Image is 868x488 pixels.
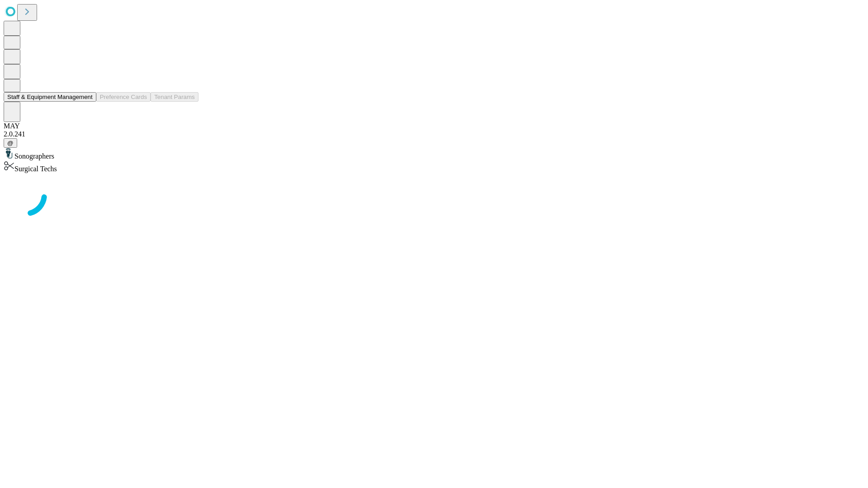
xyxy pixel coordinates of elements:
[4,138,17,148] button: @
[151,92,198,102] button: Tenant Params
[96,92,151,102] button: Preference Cards
[4,92,96,102] button: Staff & Equipment Management
[4,148,864,160] div: Sonographers
[4,160,864,173] div: Surgical Techs
[7,140,14,146] span: @
[4,122,864,130] div: MAY
[4,130,864,138] div: 2.0.241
